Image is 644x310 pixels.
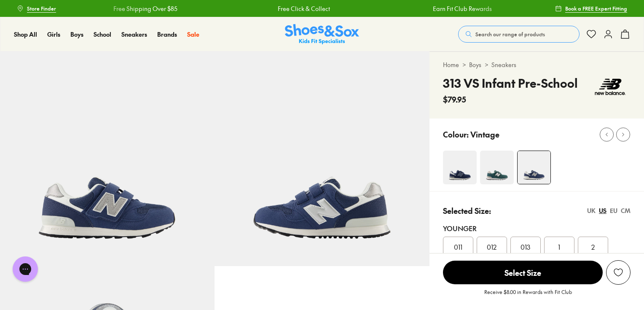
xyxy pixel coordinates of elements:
div: EU [610,206,617,215]
span: Brands [157,30,177,38]
img: 4-498972_1 [443,151,477,184]
iframe: Gorgias live chat messenger [8,253,42,285]
a: Sneakers [491,60,516,69]
span: Store Finder [27,5,56,12]
span: Sneakers [121,30,147,38]
p: Vintage [470,129,499,140]
a: Boys [70,30,83,39]
span: Select Size [443,261,603,284]
a: Book a FREE Expert Fitting [555,1,627,16]
span: 012 [487,242,496,252]
a: School [94,30,111,39]
img: SNS_Logo_Responsive.svg [285,24,359,45]
span: 1 [558,242,560,252]
button: Select Size [443,260,603,285]
a: Brands [157,30,177,39]
div: UK [587,206,596,215]
span: School [94,30,111,38]
div: CM [621,206,631,215]
img: 4-551107_1 [480,151,514,184]
span: 2 [591,242,595,252]
h4: 313 VS Infant Pre-School [443,74,578,92]
a: Home [443,60,459,69]
span: Girls [47,30,60,38]
button: Add to Wishlist [606,260,631,285]
span: $79.95 [443,94,466,105]
a: Sale [187,30,199,39]
a: Store Finder [17,1,56,16]
p: Selected Size: [443,205,491,216]
a: Girls [47,30,60,39]
span: 013 [521,242,530,252]
div: US [599,206,606,215]
a: Sneakers [121,30,147,39]
img: 4-551739_1 [518,151,550,184]
a: Shop All [14,30,37,39]
button: Search our range of products [458,26,580,43]
span: Search our range of products [475,30,545,38]
img: Vendor logo [590,74,631,100]
a: Free Click & Collect [277,4,330,13]
div: > > [443,60,631,69]
span: 011 [454,242,462,252]
div: Younger [443,223,631,233]
p: Colour: [443,129,469,140]
a: Free Shipping Over $85 [113,4,177,13]
span: Sale [187,30,199,38]
span: Boys [70,30,83,38]
a: Boys [469,60,481,69]
p: Receive $8.00 in Rewards with Fit Club [484,288,572,303]
img: 5-551740_1 [215,51,429,266]
a: Earn Fit Club Rewards [432,4,491,13]
a: Shoes & Sox [285,24,359,45]
span: Book a FREE Expert Fitting [565,5,627,12]
span: Shop All [14,30,37,38]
